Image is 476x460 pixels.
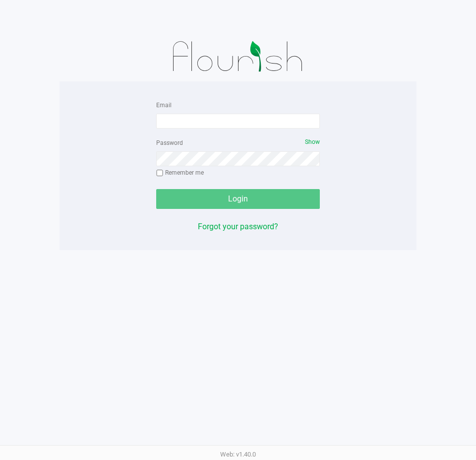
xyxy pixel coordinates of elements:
[156,138,183,147] label: Password
[220,451,256,458] span: Web: v1.40.0
[156,170,163,177] input: Remember me
[305,138,320,145] span: Show
[156,168,204,177] label: Remember me
[156,101,172,110] label: Email
[198,221,278,233] button: Forgot your password?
